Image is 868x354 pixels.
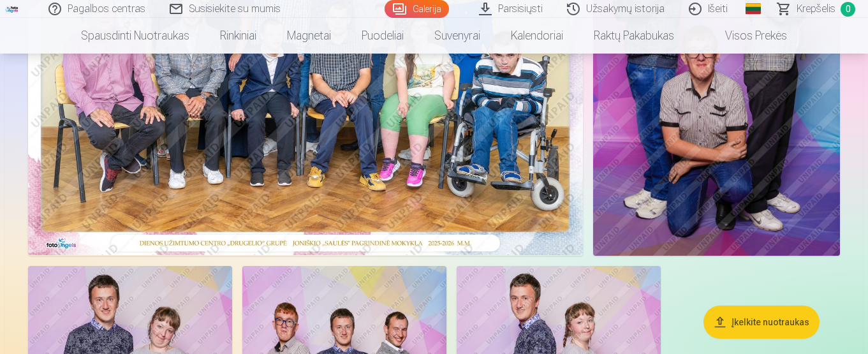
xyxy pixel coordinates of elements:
span: Krepšelis [797,1,835,17]
a: Raktų pakabukas [578,18,689,54]
a: Magnetai [272,18,346,54]
a: Puodeliai [346,18,419,54]
a: Visos prekės [689,18,802,54]
a: Rinkiniai [205,18,272,54]
span: 0 [841,2,855,17]
button: Įkelkite nuotraukas [703,306,820,339]
a: Kalendoriai [496,18,578,54]
a: Suvenyrai [419,18,496,54]
a: Spausdinti nuotraukas [66,18,205,54]
img: /fa2 [5,5,19,13]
